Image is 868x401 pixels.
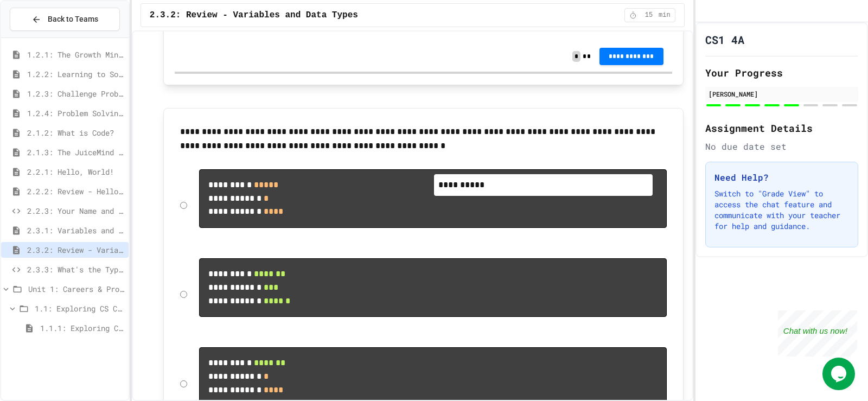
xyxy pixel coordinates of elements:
h2: Your Progress [705,65,858,80]
span: 1.2.4: Problem Solving Practice [27,107,124,119]
span: 15 [640,11,658,20]
span: 1.2.3: Challenge Problem - The Bridge [27,88,124,99]
span: 2.2.1: Hello, World! [27,166,124,177]
iframe: chat widget [822,358,857,390]
span: 2.3.3: What's the Type? [27,264,124,275]
h2: Assignment Details [705,120,858,136]
iframe: chat widget [778,310,857,357]
span: 2.1.3: The JuiceMind IDE [27,147,124,158]
span: min [659,11,671,20]
h1: CS1 4A [705,32,744,47]
p: Switch to "Grade View" to access the chat feature and communicate with your teacher for help and ... [714,188,849,232]
span: 1.2.2: Learning to Solve Hard Problems [27,68,124,80]
span: 1.1.1: Exploring CS Careers [40,322,124,334]
span: Back to Teams [48,14,98,25]
h3: Need Help? [714,171,849,184]
span: 2.3.1: Variables and Data Types [27,225,124,236]
span: 2.1.2: What is Code? [27,127,124,138]
span: Unit 1: Careers & Professionalism [28,283,124,295]
span: 2.2.2: Review - Hello, World! [27,186,124,197]
span: 2.2.3: Your Name and Favorite Movie [27,205,124,217]
div: [PERSON_NAME] [709,89,855,99]
span: 2.3.2: Review - Variables and Data Types [27,244,124,256]
span: 1.1: Exploring CS Careers [35,303,124,314]
button: Back to Teams [10,8,120,31]
div: No due date set [705,140,858,153]
span: 1.2.1: The Growth Mindset [27,49,124,60]
span: 2.3.2: Review - Variables and Data Types [150,9,358,22]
